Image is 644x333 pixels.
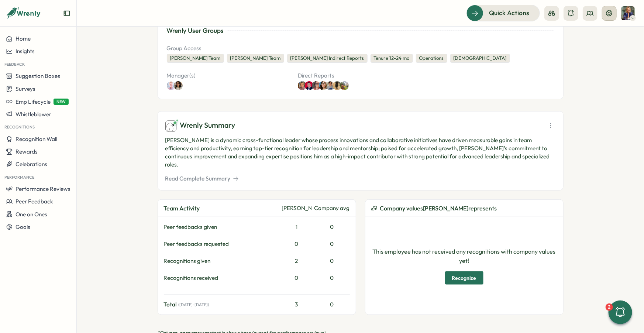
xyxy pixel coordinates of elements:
[167,26,224,35] div: Wrenly User Groups
[16,85,35,92] span: Surveys
[167,72,292,80] p: Manager(s)
[164,301,177,309] span: Total
[179,302,209,307] span: ( [DATE] - [DATE] )
[16,185,70,192] span: Performance Reviews
[282,301,311,309] div: 3
[16,98,51,105] span: Emp Lifecycle
[164,240,279,248] div: Peer feedbacks requested
[380,204,497,213] span: Company values [PERSON_NAME] represents
[63,10,70,17] button: Expand sidebar
[298,81,307,90] img: Molly Hayward
[606,303,613,311] div: 2
[314,257,350,265] div: 0
[452,272,476,284] span: Recognize
[16,72,60,79] span: Suggestion Boxes
[16,223,30,230] span: Goals
[16,148,38,155] span: Rewards
[54,99,69,105] span: NEW
[371,247,557,265] p: This employee has not received any recognitions with company values yet!
[307,81,316,90] a: Steven
[371,54,413,63] div: Tenure 12-24 mo
[351,81,360,90] a: Amber Stroyan
[621,6,635,20] img: Hanna Smith
[16,48,35,55] span: Insights
[319,81,328,90] img: Angel Yebra
[326,81,335,90] img: Samantha Broomfield
[167,54,224,63] div: [PERSON_NAME] Team
[282,257,311,265] div: 2
[164,274,279,282] div: Recognitions received
[298,72,423,80] p: Direct Reports
[312,81,321,90] img: Kate Blackburn
[340,81,349,90] img: Amber Stroyan
[174,81,183,90] img: Maria Khoury
[282,240,311,248] div: 0
[609,301,632,324] button: 2
[282,274,311,282] div: 0
[16,135,57,143] span: Recognition Wall
[316,81,324,90] a: Kate Blackburn
[165,175,239,183] button: Read Complete Summary
[282,223,311,231] div: 1
[16,111,51,118] span: Whistleblower
[227,54,284,63] div: [PERSON_NAME] Team
[450,54,510,63] div: [DEMOGRAPHIC_DATA]
[314,204,350,212] div: Company avg
[305,81,314,90] img: Steven
[167,44,554,52] p: Group Access
[16,198,53,205] span: Peer Feedback
[176,81,185,90] a: Maria Khoury
[314,223,350,231] div: 0
[324,81,333,90] a: Angel Yebra
[416,54,447,63] div: Operations
[164,223,279,231] div: Peer feedbacks given
[180,120,235,131] span: Wrenly Summary
[165,136,556,169] p: [PERSON_NAME] is a dynamic cross-functional leader whose process innovations and collaborative in...
[167,81,176,90] img: Martyn Fagg
[287,54,368,63] div: [PERSON_NAME] Indirect Reports
[314,274,350,282] div: 0
[466,5,540,21] button: Quick Actions
[16,211,47,218] span: One on Ones
[16,161,47,168] span: Celebrations
[445,271,483,285] button: Recognize
[314,240,350,248] div: 0
[489,8,529,18] span: Quick Actions
[164,257,279,265] div: Recognitions given
[164,204,279,213] div: Team Activity
[282,204,311,212] div: [PERSON_NAME]
[333,81,342,90] img: Jay Murphy
[16,35,31,42] span: Home
[314,301,350,309] div: 0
